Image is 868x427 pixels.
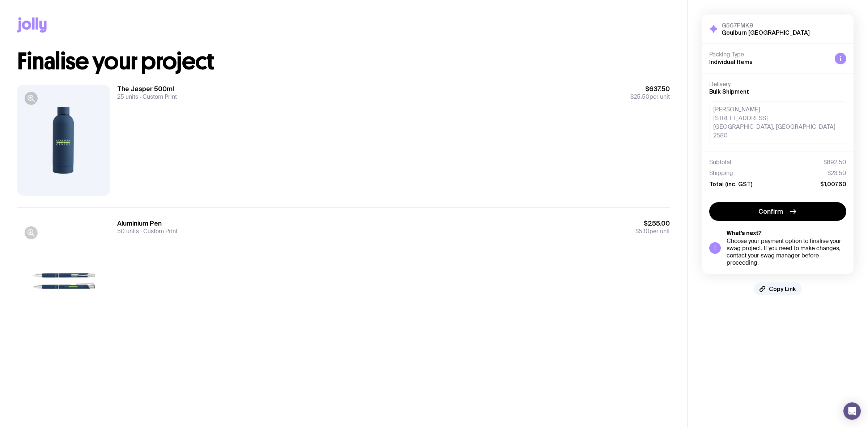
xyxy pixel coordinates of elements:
[139,227,178,235] span: Custom Print
[630,93,650,101] span: $25.50
[709,159,731,166] span: Subtotal
[117,227,139,235] span: 50 units
[117,219,178,228] h3: Aluminium Pen
[709,81,846,88] h4: Delivery
[727,238,846,266] div: Choose your payment option to finalise your swag project. If you need to make changes, contact yo...
[709,88,749,95] span: Bulk Shipment
[117,85,177,93] h3: The Jasper 500ml
[769,285,796,293] span: Copy Link
[709,101,846,144] div: [PERSON_NAME] [STREET_ADDRESS] [GEOGRAPHIC_DATA], [GEOGRAPHIC_DATA] 2580
[709,59,753,65] span: Individual Items
[635,227,650,235] span: $5.10
[635,219,670,228] span: $255.00
[709,170,733,177] span: Shipping
[827,170,846,177] span: $23.50
[722,29,810,36] h2: Goulburn [GEOGRAPHIC_DATA]
[754,282,802,295] button: Copy Link
[630,85,670,93] span: $637.50
[727,230,846,237] h5: What’s next?
[117,93,138,101] span: 25 units
[758,207,783,216] span: Confirm
[709,180,752,188] span: Total (inc. GST)
[824,159,846,166] span: $892.50
[17,50,670,73] h1: Finalise your project
[843,402,861,420] div: Open Intercom Messenger
[722,22,810,29] h3: G567FMK9
[820,180,846,188] span: $1,007.60
[635,228,670,235] span: per unit
[630,93,670,101] span: per unit
[138,93,177,101] span: Custom Print
[709,202,846,221] button: Confirm
[709,51,829,58] h4: Packing Type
